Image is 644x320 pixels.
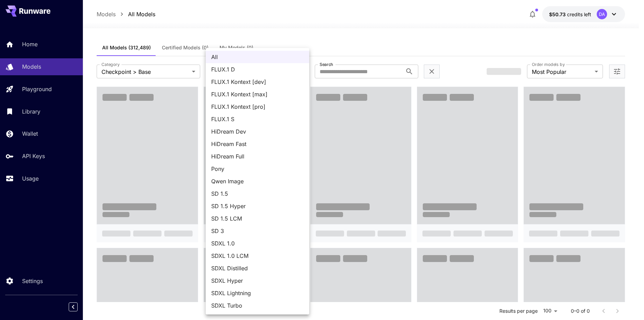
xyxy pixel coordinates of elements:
span: SD 3 [211,227,304,235]
span: FLUX.1 D [211,65,304,74]
span: SDXL Lightning [211,289,304,297]
span: SD 1.5 LCM [211,214,304,223]
span: SDXL 1.0 [211,239,304,248]
span: All [211,53,304,61]
span: SDXL Turbo [211,301,304,310]
span: SDXL Hyper [211,277,304,285]
span: Pony [211,165,304,173]
span: SD 1.5 [211,190,304,198]
span: FLUX.1 S [211,115,304,123]
span: HiDream Fast [211,140,304,148]
span: FLUX.1 Kontext [pro] [211,103,304,111]
span: HiDream Full [211,152,304,161]
span: FLUX.1 Kontext [dev] [211,78,304,86]
span: Qwen Image [211,177,304,185]
span: SD 1.5 Hyper [211,202,304,210]
span: FLUX.1 Kontext [max] [211,90,304,98]
span: SDXL 1.0 LCM [211,252,304,260]
span: SDXL Distilled [211,264,304,272]
span: HiDream Dev [211,127,304,136]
